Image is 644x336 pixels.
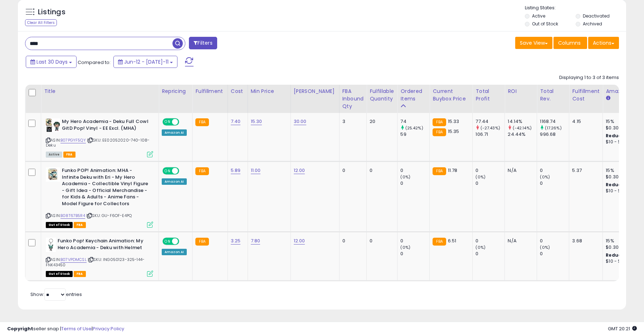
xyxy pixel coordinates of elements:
[195,88,224,95] div: Fulfillment
[178,168,190,174] span: OFF
[400,244,410,250] small: (0%)
[532,13,545,19] label: Active
[231,167,241,174] a: 5.89
[60,137,86,143] a: B07PGYF5QY
[163,168,172,174] span: ON
[60,213,85,219] a: B08T67B5R4
[74,222,86,228] span: FBA
[46,118,153,157] div: ASIN:
[46,271,73,277] span: All listings that are currently out of stock and unavailable for purchase on Amazon
[540,251,569,257] div: 0
[342,88,364,110] div: FBA inbound Qty
[46,118,60,132] img: 51l-5+wFfhL._SL40_.jpg
[540,174,550,180] small: (0%)
[370,167,392,174] div: 0
[400,167,429,174] div: 0
[162,178,187,185] div: Amazon AI
[162,249,187,255] div: Amazon AI
[525,5,626,11] p: Listing States:
[553,37,587,49] button: Columns
[294,167,305,174] a: 12.00
[513,125,532,131] small: (-42.14%)
[448,167,458,174] span: 11.78
[251,88,288,95] div: Min Price
[608,325,637,332] span: 2025-08-11 20:21 GMT
[342,167,361,174] div: 0
[342,238,361,244] div: 0
[58,238,145,253] b: Funko Pop! Keychain Animation: My Hero Academia - Deku with Helmet
[540,167,569,174] div: 0
[46,257,145,267] span: | SKU: ING050123-325-144-FNK43450
[433,118,446,126] small: FBA
[251,237,260,244] a: 7.80
[540,244,550,250] small: (0%)
[93,325,124,332] a: Privacy Policy
[508,238,531,244] div: N/A
[545,125,562,131] small: (17.26%)
[231,88,245,95] div: Cost
[400,180,429,187] div: 0
[162,129,187,136] div: Amazon AI
[7,326,124,332] div: seller snap | |
[475,88,502,103] div: Total Profit
[195,238,209,246] small: FBA
[433,167,446,175] small: FBA
[294,237,305,244] a: 12.00
[508,118,537,125] div: 14.14%
[163,238,172,244] span: ON
[508,167,531,174] div: N/A
[540,88,566,103] div: Total Rev.
[540,131,569,138] div: 996.68
[25,19,57,26] div: Clear All Filters
[342,118,361,125] div: 3
[30,291,82,298] span: Show: entries
[572,88,600,103] div: Fulfillment Cost
[294,88,336,95] div: [PERSON_NAME]
[62,118,149,133] b: My Hero Academia - Deku Full Cowl GitD Pop! Vinyl - EE Excl. (MHA)
[78,59,111,66] span: Compared to:
[195,167,209,175] small: FBA
[46,152,62,158] span: All listings currently available for purchase on Amazon
[400,238,429,244] div: 0
[178,119,190,125] span: OFF
[559,74,619,81] div: Displaying 1 to 3 of 3 items
[405,125,423,131] small: (25.42%)
[400,118,429,125] div: 74
[475,180,504,187] div: 0
[86,213,132,218] span: | SKU: GU-F6OF-E4PQ
[400,131,429,138] div: 59
[433,128,446,136] small: FBA
[46,238,153,276] div: ASIN:
[74,271,86,277] span: FBA
[400,251,429,257] div: 0
[508,131,537,138] div: 24.44%
[475,251,504,257] div: 0
[588,37,619,49] button: Actions
[475,118,504,125] div: 77.44
[44,88,156,95] div: Title
[36,58,68,65] span: Last 30 Days
[475,238,504,244] div: 0
[46,222,73,228] span: All listings that are currently out of stock and unavailable for purchase on Amazon
[178,238,190,244] span: OFF
[400,174,410,180] small: (0%)
[370,118,392,125] div: 20
[7,325,33,332] strong: Copyright
[480,125,500,131] small: (-27.43%)
[46,137,150,148] span: | SKU: EE02052020-740-108-Deku
[540,118,569,125] div: 1168.74
[433,88,469,103] div: Current Buybox Price
[189,37,217,49] button: Filters
[448,118,459,125] span: 15.33
[400,88,426,103] div: Ordered Items
[231,118,241,125] a: 7.40
[113,56,177,68] button: Jun-12 - [DATE]-11
[63,152,75,158] span: FBA
[124,58,169,65] span: Jun-12 - [DATE]-11
[433,238,446,246] small: FBA
[572,118,597,125] div: 4.15
[163,119,172,125] span: ON
[540,180,569,187] div: 0
[572,238,597,244] div: 3.68
[60,257,87,263] a: B07VPDMCSL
